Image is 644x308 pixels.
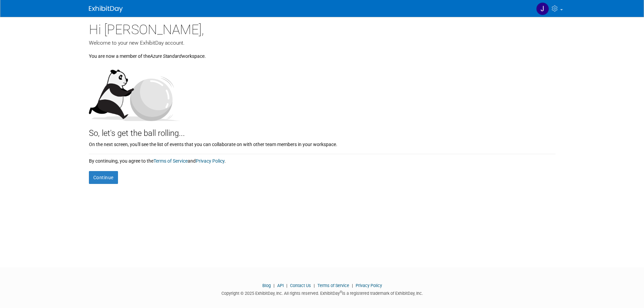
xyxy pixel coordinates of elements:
[277,283,284,288] a: API
[89,154,555,164] div: By continuing, you agree to the and .
[285,283,289,288] span: |
[89,39,555,47] div: Welcome to your new ExhibitDay account.
[89,121,555,139] div: So, let's get the ball rolling...
[196,158,224,164] a: Privacy Policy
[290,283,311,288] a: Contact Us
[350,283,355,288] span: |
[317,283,349,288] a: Terms of Service
[89,6,123,13] img: ExhibitDay
[89,171,118,184] button: Continue
[89,139,555,148] div: On the next screen, you'll see the list of events that you can collaborate on with other team mem...
[340,290,342,294] sup: ®
[262,283,271,288] a: Blog
[89,17,555,39] div: Hi [PERSON_NAME],
[312,283,316,288] span: |
[536,2,549,15] img: Jeff Clason
[89,63,180,121] img: Let's get the ball rolling
[153,158,188,164] a: Terms of Service
[272,283,276,288] span: |
[89,47,555,60] div: You are now a member of the workspace.
[150,53,182,59] i: Azure Standard
[356,283,382,288] a: Privacy Policy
